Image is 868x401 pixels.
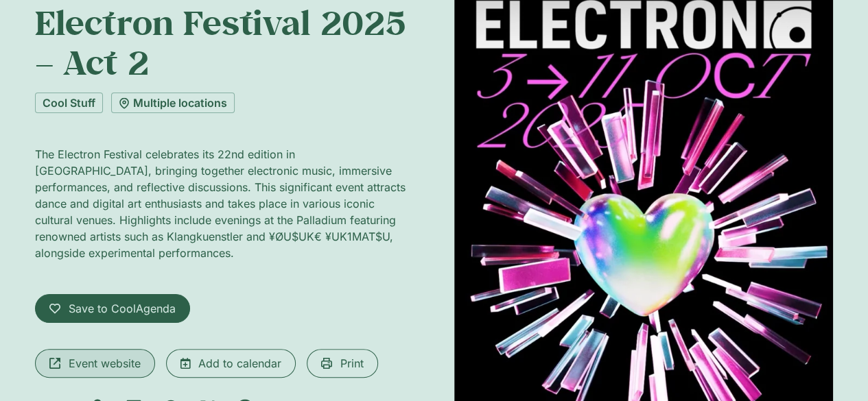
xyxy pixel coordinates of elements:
[35,294,190,323] a: Save to CoolAgenda
[340,355,364,372] span: Print
[35,3,414,82] h1: Electron Festival 2025 – Act 2
[198,355,281,372] span: Add to calendar
[35,349,155,378] a: Event website
[35,146,414,261] p: The Electron Festival celebrates its 22nd edition in [GEOGRAPHIC_DATA], bringing together electro...
[69,300,176,317] span: Save to CoolAgenda
[166,349,296,378] a: Add to calendar
[35,93,103,113] a: Cool Stuff
[69,355,141,372] span: Event website
[307,349,378,378] a: Print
